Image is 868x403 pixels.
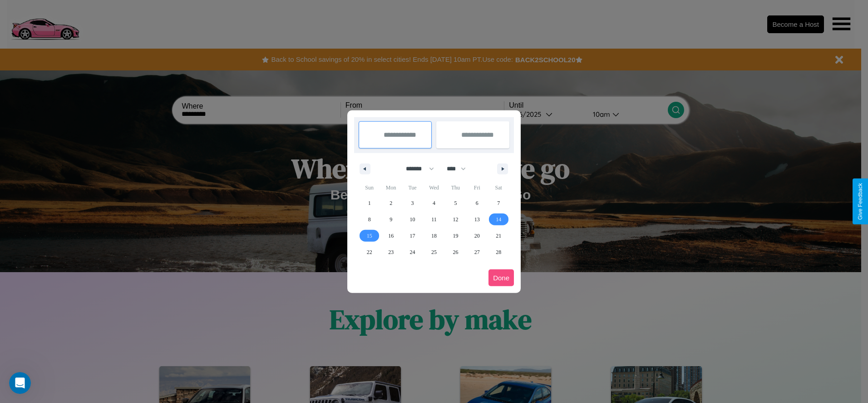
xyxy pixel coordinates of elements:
button: 4 [423,195,444,211]
span: 19 [453,228,458,244]
span: Mon [380,180,401,195]
span: 23 [388,244,394,260]
span: 21 [496,228,501,244]
span: 9 [390,211,392,228]
span: 7 [497,195,500,211]
span: 3 [411,195,414,211]
span: 25 [431,244,437,260]
button: 20 [466,228,488,244]
span: 20 [474,228,480,244]
button: 15 [359,228,380,244]
span: 18 [431,228,437,244]
span: 11 [431,211,437,228]
button: 18 [423,228,444,244]
span: 10 [410,211,415,228]
button: 9 [380,211,401,228]
span: 24 [410,244,415,260]
span: 1 [368,195,371,211]
span: 15 [367,228,372,244]
button: 13 [466,211,488,228]
span: Tue [402,180,423,195]
button: 22 [359,244,380,260]
button: 3 [402,195,423,211]
span: 5 [454,195,457,211]
button: 6 [466,195,488,211]
button: 21 [488,228,509,244]
span: 2 [390,195,392,211]
button: 10 [402,211,423,228]
iframe: Intercom live chat [9,372,31,394]
button: 7 [488,195,509,211]
button: 1 [359,195,380,211]
button: 16 [380,228,401,244]
button: 5 [445,195,466,211]
span: 28 [496,244,501,260]
span: 14 [496,211,501,228]
button: 25 [423,244,444,260]
button: 12 [445,211,466,228]
button: 24 [402,244,423,260]
span: 8 [368,211,371,228]
span: 12 [453,211,458,228]
button: 27 [466,244,488,260]
span: Fri [466,180,488,195]
span: Thu [445,180,466,195]
span: 17 [410,228,415,244]
div: Give Feedback [857,183,863,220]
span: 22 [367,244,372,260]
button: 19 [445,228,466,244]
button: 17 [402,228,423,244]
button: Done [488,269,514,286]
button: 8 [359,211,380,228]
span: 27 [474,244,480,260]
button: 26 [445,244,466,260]
span: 6 [476,195,478,211]
button: 14 [488,211,509,228]
button: 23 [380,244,401,260]
span: Sun [359,180,380,195]
span: Wed [423,180,444,195]
button: 11 [423,211,444,228]
button: 2 [380,195,401,211]
span: Sat [488,180,509,195]
span: 26 [453,244,458,260]
span: 13 [474,211,480,228]
button: 28 [488,244,509,260]
span: 4 [433,195,435,211]
span: 16 [388,228,394,244]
